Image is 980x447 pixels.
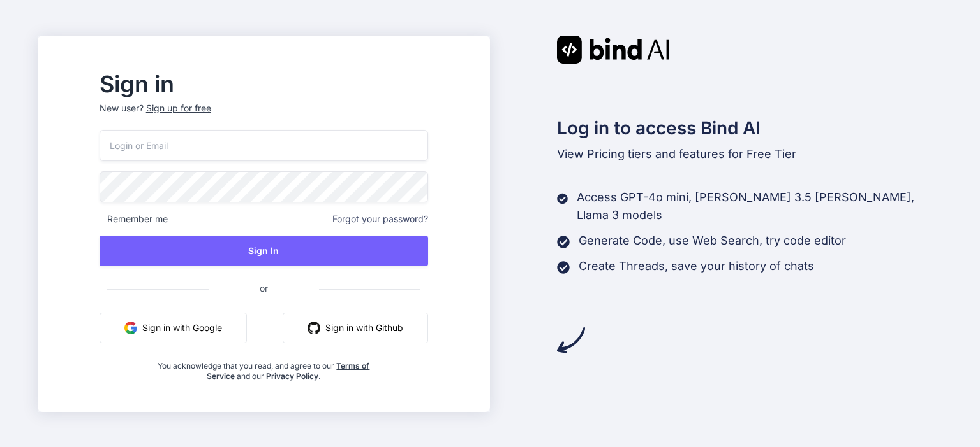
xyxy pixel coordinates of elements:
span: View Pricing [557,147,625,160]
span: Forgot your password? [332,213,428,225]
div: You acknowledge that you read, and agree to our and our [154,353,374,381]
span: Remember me [100,213,168,225]
p: Generate Code, use Web Search, try code editor [579,232,846,250]
button: Sign in with Github [283,313,428,343]
p: New user? [100,102,428,130]
p: Create Threads, save your history of chats [579,257,814,275]
img: github [308,322,320,334]
p: Access GPT-4o mini, [PERSON_NAME] 3.5 [PERSON_NAME], Llama 3 models [577,188,942,224]
input: Login or Email [100,130,428,161]
button: Sign in with Google [100,313,247,343]
img: Bind AI logo [557,36,669,64]
h2: Log in to access Bind AI [557,115,942,141]
button: Sign In [100,236,428,266]
span: or [209,273,319,304]
h2: Sign in [100,74,428,94]
a: Privacy Policy. [266,371,321,381]
img: google [124,322,137,334]
div: Sign up for free [146,102,211,115]
a: Terms of Service [207,361,370,381]
p: tiers and features for Free Tier [557,145,942,163]
img: arrow [557,326,585,354]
